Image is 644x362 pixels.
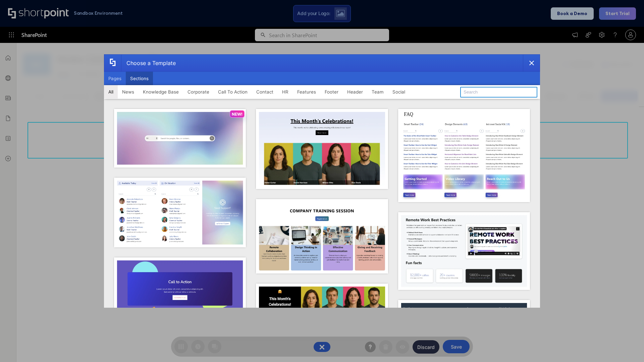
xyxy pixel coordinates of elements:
[104,85,118,99] button: All
[118,85,139,99] button: News
[320,85,343,99] button: Footer
[183,85,214,99] button: Corporate
[343,85,367,99] button: Header
[610,330,644,362] iframe: Chat Widget
[460,87,537,98] input: Search
[126,72,153,85] button: Sections
[214,85,252,99] button: Call To Action
[232,112,243,117] p: NEW!
[104,54,540,308] div: template selector
[139,85,183,99] button: Knowledge Base
[388,85,410,99] button: Social
[293,85,320,99] button: Features
[367,85,388,99] button: Team
[104,72,126,85] button: Pages
[121,55,176,71] div: Choose a Template
[278,85,293,99] button: HR
[252,85,278,99] button: Contact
